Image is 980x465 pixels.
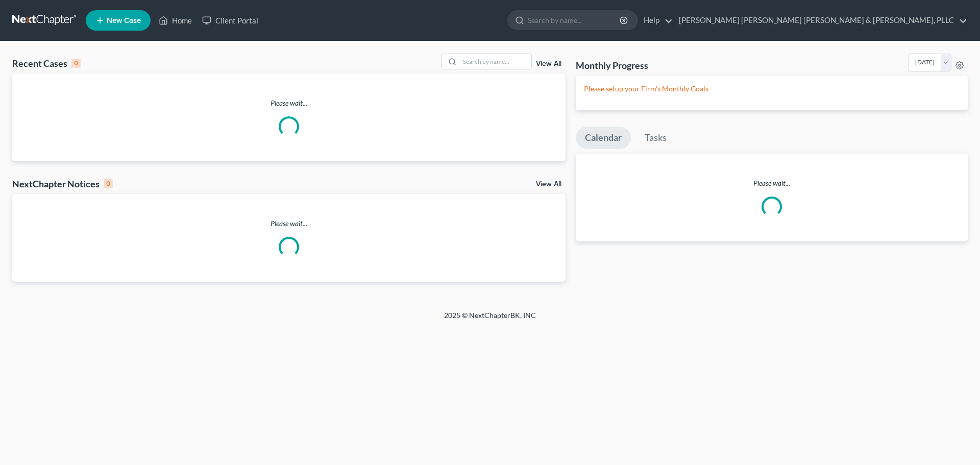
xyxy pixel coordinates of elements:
span: New Case [107,17,141,25]
p: Please setup your Firm's Monthly Goals [584,84,960,94]
p: Please wait... [12,218,566,229]
div: 0 [104,179,113,188]
div: Recent Cases [12,57,81,69]
a: View All [536,181,561,188]
a: View All [536,60,561,67]
input: Search by name... [460,54,531,69]
p: Please wait... [12,98,566,108]
div: NextChapter Notices [12,178,113,190]
input: Search by name... [528,11,621,30]
p: Please wait... [576,178,968,188]
div: 0 [71,59,81,68]
a: [PERSON_NAME] [PERSON_NAME] [PERSON_NAME] & [PERSON_NAME], PLLC [674,11,967,30]
a: Home [154,11,197,30]
a: Calendar [576,127,631,149]
h3: Monthly Progress [576,59,648,71]
a: Tasks [635,127,676,149]
a: Client Portal [197,11,263,30]
div: 2025 © NextChapterBK, INC [199,310,781,329]
a: Help [639,11,673,30]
